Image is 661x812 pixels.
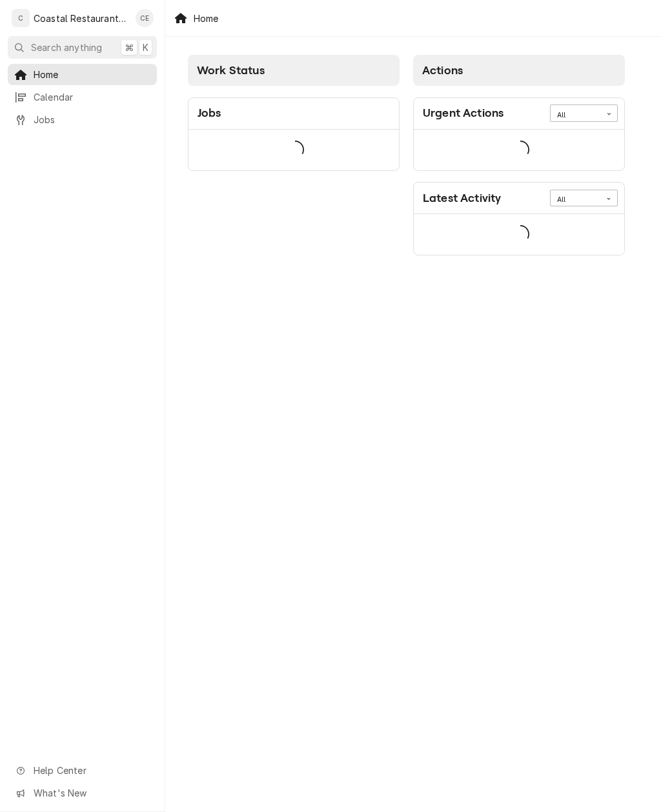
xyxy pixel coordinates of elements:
[422,64,463,77] span: Actions
[414,98,624,130] div: Card Header
[188,98,399,130] div: Card Header
[414,130,624,170] div: Card Data
[143,41,148,54] span: K
[34,12,128,25] div: Coastal Restaurant Repair
[136,9,154,27] div: Carlos Espin's Avatar
[34,113,150,126] span: Jobs
[550,104,618,121] div: Card Data Filter Control
[188,55,400,86] div: Card Column Header
[414,183,624,214] div: Card Header
[34,786,149,800] span: What's New
[188,97,400,171] div: Card: Jobs
[34,90,150,104] span: Calendar
[197,64,265,77] span: Work Status
[8,760,157,781] a: Go to Help Center
[511,136,529,163] span: Loading...
[407,48,632,262] div: Card Column: Actions
[8,64,157,85] a: Home
[12,9,30,27] div: C
[413,55,625,86] div: Card Column Header
[181,48,407,262] div: Card Column: Work Status
[286,136,304,163] span: Loading...
[413,182,625,255] div: Card: Latest Activity
[34,68,150,81] span: Home
[125,41,134,54] span: ⌘
[414,214,624,255] div: Card Data
[413,97,625,171] div: Card: Urgent Actions
[423,190,501,207] div: Card Title
[188,130,399,170] div: Card Data
[165,37,661,278] div: Dashboard
[34,764,149,777] span: Help Center
[557,195,595,205] div: All
[8,86,157,108] a: Calendar
[188,86,400,221] div: Card Column Content
[557,110,595,121] div: All
[511,221,529,248] span: Loading...
[136,9,154,27] div: CE
[198,104,221,122] div: Card Title
[31,41,102,54] span: Search anything
[8,782,157,804] a: Go to What's New
[8,109,157,130] a: Jobs
[423,104,503,122] div: Card Title
[413,86,625,255] div: Card Column Content
[550,190,618,206] div: Card Data Filter Control
[8,36,157,59] button: Search anything⌘K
